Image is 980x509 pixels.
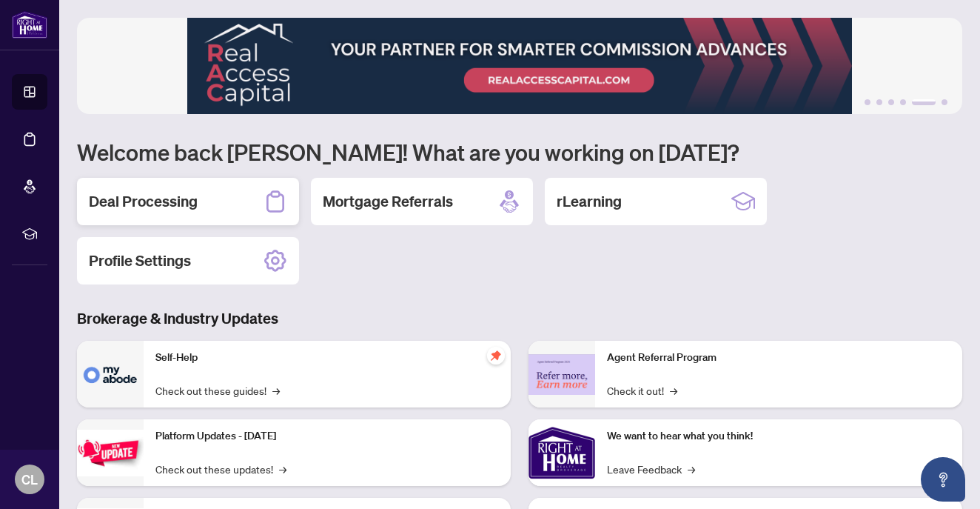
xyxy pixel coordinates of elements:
[888,99,894,105] button: 3
[528,419,595,486] img: We want to hear what you think!
[900,99,906,105] button: 4
[155,350,499,366] p: Self-Help
[921,457,965,502] button: Open asap
[912,99,936,105] button: 5
[876,99,882,105] button: 2
[155,428,499,445] p: Platform Updates - [DATE]
[155,461,286,477] a: Check out these updates!→
[155,382,280,399] a: Check out these guides!→
[272,382,280,399] span: →
[77,341,144,407] img: Self-Help
[89,191,198,212] h2: Deal Processing
[942,99,947,105] button: 6
[865,99,870,105] button: 1
[279,461,286,477] span: →
[607,382,677,399] a: Check it out!→
[487,347,505,365] span: pushpin
[557,191,622,212] h2: rLearning
[21,469,38,490] span: CL
[607,428,950,445] p: We want to hear what you think!
[670,382,677,399] span: →
[607,350,950,366] p: Agent Referral Program
[607,461,695,477] a: Leave Feedback→
[77,18,962,114] img: Slide 4
[688,461,695,477] span: →
[77,308,962,329] h3: Brokerage & Industry Updates
[89,250,191,271] h2: Profile Settings
[528,354,595,395] img: Agent Referral Program
[323,191,453,212] h2: Mortgage Referrals
[77,138,962,166] h1: Welcome back [PERSON_NAME]! What are you working on [DATE]?
[12,11,47,39] img: logo
[77,430,144,476] img: Platform Updates - July 21, 2025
